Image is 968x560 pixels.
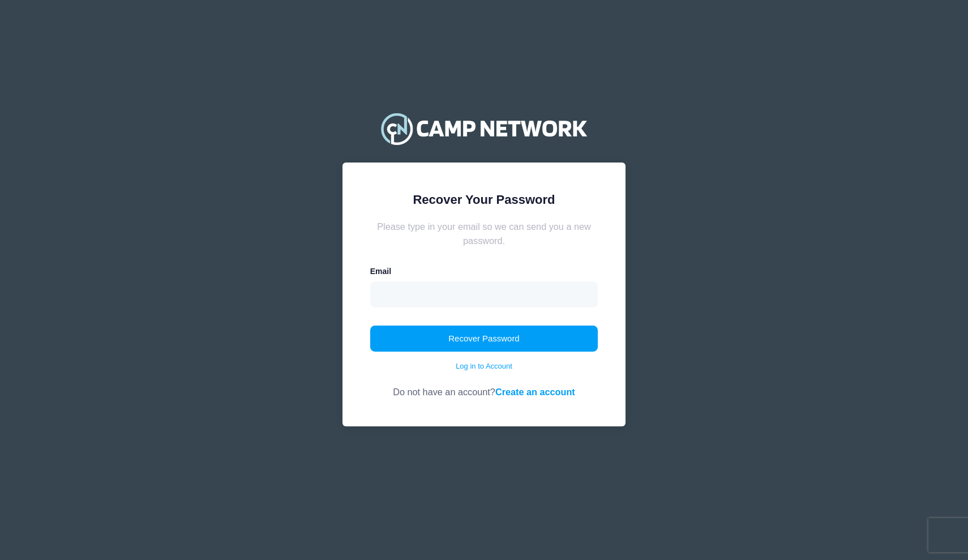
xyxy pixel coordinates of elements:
[370,266,391,277] label: Email
[370,190,598,209] div: Recover Your Password
[370,326,598,352] button: Recover Password
[456,361,512,372] a: Log in to Account
[370,220,598,247] div: Please type in your email so we can send you a new password.
[376,106,592,151] img: Camp Network
[495,387,575,397] a: Create an account
[370,372,598,399] div: Do not have an account?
